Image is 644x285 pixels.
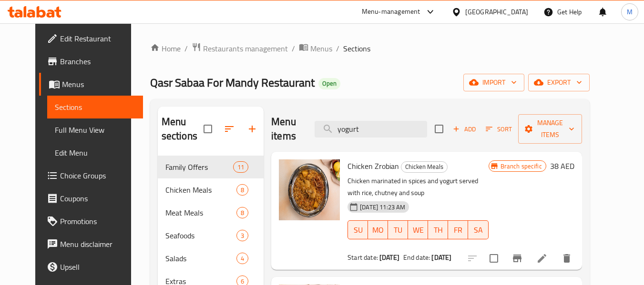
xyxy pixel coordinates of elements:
span: 3 [237,231,248,240]
div: items [236,184,248,196]
button: WE [408,220,428,239]
div: Salads4 [158,247,264,270]
h2: Menu sections [162,115,204,143]
span: Sort items [480,122,518,137]
a: Full Menu View [47,118,143,141]
span: Edit Restaurant [60,33,135,44]
a: Menu disclaimer [39,233,143,256]
button: Manage items [518,114,582,144]
span: Menus [310,43,332,54]
span: Start date: [348,251,378,264]
span: Sections [343,43,370,54]
a: Restaurants management [192,42,288,55]
span: Seafoods [165,230,236,241]
span: Promotions [60,216,135,227]
span: Menu disclaimer [60,238,135,250]
button: FR [448,220,468,239]
span: Chicken Meals [401,161,447,172]
span: Branch specific [497,162,546,171]
input: search [315,121,427,138]
span: SA [472,223,484,237]
div: Open [318,78,340,89]
li: / [292,43,295,54]
span: Menus [62,79,135,90]
div: Chicken Meals8 [158,178,264,201]
span: TH [432,223,444,237]
h6: 38 AED [550,159,574,173]
span: TU [392,223,404,237]
a: Edit Restaurant [39,27,143,50]
b: [DATE] [431,251,451,264]
span: Coupons [60,193,135,204]
a: Menus [299,42,332,55]
div: [GEOGRAPHIC_DATA] [465,7,528,17]
button: delete [555,247,578,270]
span: 8 [237,208,248,217]
p: Chicken marinated in spices and yogurt served with rice, chutney and soup [348,175,488,199]
div: Meat Meals8 [158,201,264,224]
button: TU [388,220,408,239]
span: 11 [234,163,248,172]
span: End date: [403,251,430,264]
span: WE [412,223,424,237]
a: Choice Groups [39,164,143,187]
button: SU [348,220,368,239]
span: M [627,7,633,17]
div: Family Offers11 [158,156,264,178]
span: MO [372,223,384,237]
a: Promotions [39,210,143,233]
span: Branches [60,56,135,67]
span: Restaurants management [203,43,288,54]
span: Chicken Zrobian [348,159,399,173]
a: Branches [39,50,143,73]
a: Menus [39,73,143,96]
span: export [536,77,582,88]
span: [DATE] 11:23 AM [356,203,409,212]
span: import [471,77,517,88]
li: / [184,43,188,54]
span: Open [318,79,340,88]
div: items [233,161,248,173]
div: Seafoods3 [158,224,264,247]
div: Chicken Meals [401,161,448,173]
span: 4 [237,254,248,263]
span: FR [452,223,464,237]
span: Sections [55,101,135,113]
button: MO [368,220,388,239]
span: Select section [429,119,449,139]
span: Edit Menu [55,147,135,158]
button: import [463,74,524,91]
span: SU [352,223,364,237]
button: TH [428,220,448,239]
a: Home [150,43,181,54]
div: Menu-management [362,6,420,18]
span: Select to update [484,248,504,268]
span: Family Offers [165,161,233,173]
span: Qasr Sabaa For Mandy Restaurant [150,72,315,93]
a: Coupons [39,187,143,210]
span: Sort [486,124,512,135]
span: Add [451,124,477,135]
span: Choice Groups [60,170,135,181]
button: Sort [483,122,514,137]
span: 8 [237,186,248,195]
span: Add item [449,122,480,137]
a: Sections [47,96,143,118]
span: Meat Meals [165,207,236,218]
nav: breadcrumb [150,42,590,55]
button: Add [449,122,480,137]
span: Upsell [60,261,135,273]
button: Branch-specific-item [506,247,529,270]
button: SA [468,220,488,239]
div: items [236,207,248,218]
span: Manage items [526,117,574,141]
a: Edit Menu [47,141,143,164]
div: items [236,230,248,241]
button: export [528,74,590,91]
span: Full Menu View [55,124,135,136]
div: items [236,253,248,264]
span: Salads [165,253,236,264]
b: [DATE] [379,251,399,264]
